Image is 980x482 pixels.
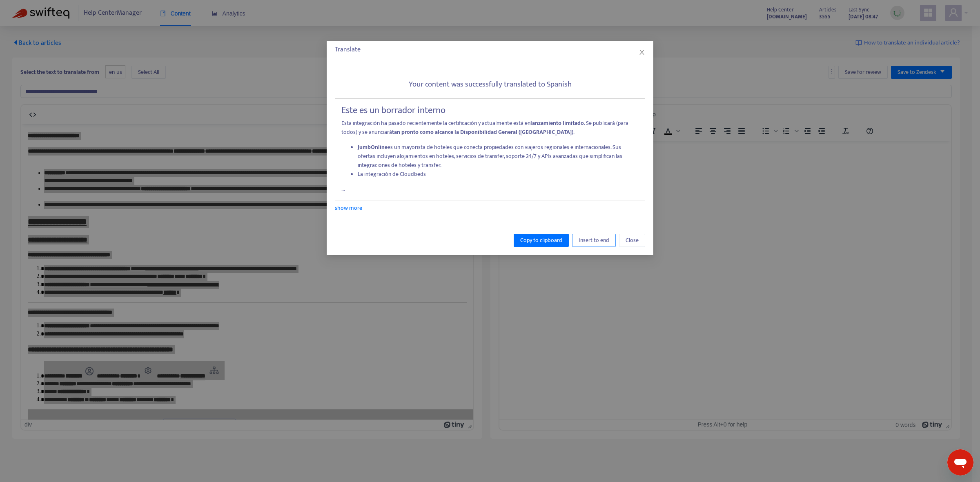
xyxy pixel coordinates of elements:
strong: lanzamiento limitado [530,118,584,128]
a: show more [335,203,362,213]
li: es un mayorista de hoteles que conecta propiedades con viajeros regionales e internacionales. Sus... [358,143,639,170]
strong: tan pronto como alcance la Disponibilidad General ([GEOGRAPHIC_DATA]) [392,127,573,137]
span: Close [626,236,639,245]
div: ... [335,98,645,201]
span: close [639,49,645,56]
body: Rich Text Area. Press ALT-0 for help. [7,7,445,15]
iframe: Botón para iniciar la ventana de mensajería [947,449,973,475]
li: La integración de Cloudbeds [358,170,639,179]
span: Copy to clipboard [520,236,562,245]
div: Translate [335,45,645,55]
button: Copy to clipboard [514,234,569,247]
button: Insert to end [572,234,616,247]
button: Close [619,234,645,247]
span: Insert to end [579,236,609,245]
strong: JumbOnline [358,142,388,152]
h4: Este es un borrador interno [341,105,639,116]
p: Esta integración ha pasado recientemente la certificación y actualmente está en . Se publicará (p... [341,119,639,137]
h5: Your content was successfully translated to Spanish [335,80,645,89]
button: Close [637,48,646,57]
